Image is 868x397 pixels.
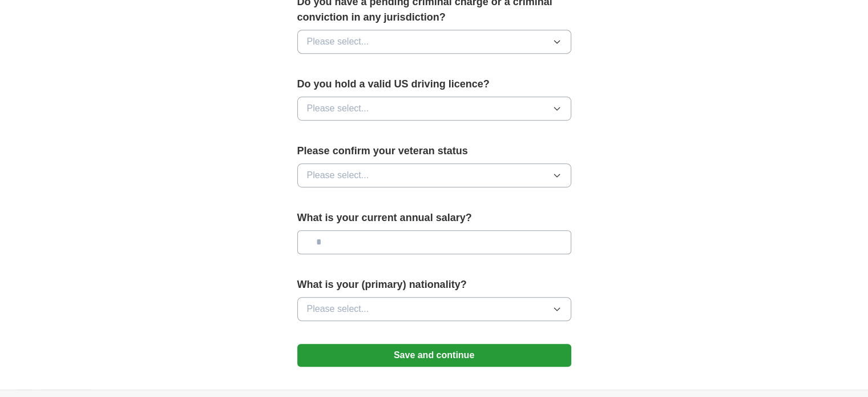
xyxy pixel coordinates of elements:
[307,302,369,316] span: Please select...
[297,77,571,92] label: Do you hold a valid US driving licence?
[297,97,571,121] button: Please select...
[307,102,369,115] span: Please select...
[297,277,571,292] label: What is your (primary) nationality?
[307,35,369,49] span: Please select...
[297,344,571,367] button: Save and continue
[297,210,571,226] label: What is your current annual salary?
[297,30,571,54] button: Please select...
[307,169,369,182] span: Please select...
[297,163,571,187] button: Please select...
[297,143,571,159] label: Please confirm your veteran status
[297,297,571,321] button: Please select...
